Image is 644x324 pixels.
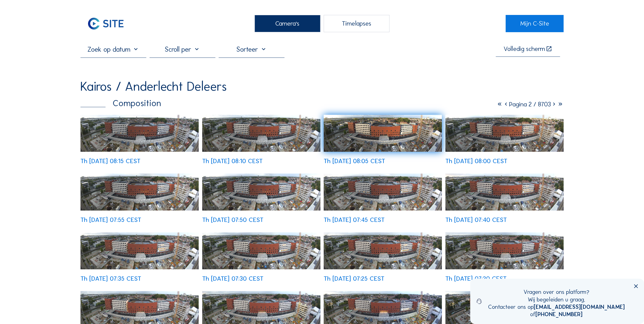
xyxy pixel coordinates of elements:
[80,80,227,93] div: Kairos / Anderlecht Deleers
[80,232,199,269] img: image_53119759
[80,45,146,53] input: Zoek op datum 󰅀
[504,46,545,52] div: Volledig scherm
[324,232,442,269] img: image_53119532
[445,217,507,223] div: Th [DATE] 07:40 CEST
[80,174,199,211] img: image_53120371
[324,115,442,152] img: image_53120596
[202,232,320,269] img: image_53119684
[324,174,442,211] img: image_53120064
[80,15,138,32] a: C-SITE Logo
[445,158,507,164] div: Th [DATE] 08:00 CEST
[324,276,384,282] div: Th [DATE] 07:25 CEST
[324,15,389,32] div: Timelapses
[488,303,625,311] div: Contacteer ons op
[324,217,385,223] div: Th [DATE] 07:45 CEST
[445,276,507,282] div: Th [DATE] 07:20 CEST
[445,232,564,269] img: image_53119359
[324,158,385,164] div: Th [DATE] 08:05 CEST
[476,288,482,314] img: operator
[535,311,583,318] a: [PHONE_NUMBER]
[534,303,625,310] a: [EMAIL_ADDRESS][DOMAIN_NAME]
[202,217,263,223] div: Th [DATE] 07:50 CEST
[80,115,199,152] img: image_53120903
[509,100,551,108] span: Pagina 2 / 8703
[488,296,625,303] div: Wij begeleiden u graag.
[80,158,140,164] div: Th [DATE] 08:15 CEST
[202,174,320,211] img: image_53120210
[445,115,564,152] img: image_53120449
[80,217,141,223] div: Th [DATE] 07:55 CEST
[255,15,320,32] div: Camera's
[80,15,131,32] img: C-SITE Logo
[506,15,564,32] a: Mijn C-Site
[488,311,625,318] div: of
[80,99,161,108] div: Composition
[202,158,263,164] div: Th [DATE] 08:10 CEST
[445,174,564,211] img: image_53119903
[202,115,320,152] img: image_53120747
[488,288,625,296] div: Vragen over ons platform?
[202,276,263,282] div: Th [DATE] 07:30 CEST
[80,276,141,282] div: Th [DATE] 07:35 CEST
